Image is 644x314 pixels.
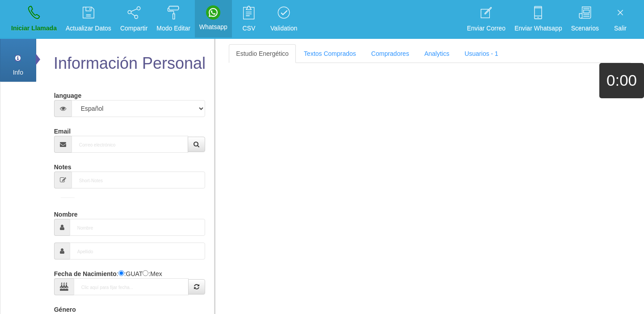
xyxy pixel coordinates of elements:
p: Iniciar Llamada [11,23,57,33]
p: Scenarios [571,23,599,33]
a: Compradores [364,44,417,63]
p: Validation [270,23,297,33]
p: Compartir [120,23,147,33]
a: Scenarios [568,3,602,36]
a: Usuarios - 1 [457,44,505,63]
input: Short-Notes [72,172,206,188]
a: Estudio Energético [229,44,296,63]
a: Validation [267,3,300,36]
label: language [54,88,81,100]
label: Notes [54,159,72,172]
label: Email [54,124,71,136]
p: Whatsapp [199,22,227,32]
p: Modo Editar [156,23,190,33]
a: Salir [605,3,636,36]
a: Enviar Whatsapp [511,3,565,36]
label: Fecha de Nacimiento [54,266,117,278]
a: CSV [233,3,265,36]
a: Textos Comprados [297,44,363,63]
a: Analytics [417,44,456,63]
a: Whatsapp [196,3,231,35]
p: Salir [608,23,633,33]
input: Apellido [70,243,206,260]
a: Compartir [117,3,151,36]
a: Actualizar Datos [63,3,114,36]
input: Nombre [70,219,206,236]
label: Nombre [54,207,78,219]
p: Enviar Correo [467,23,505,33]
h1: 0:00 [599,72,644,89]
a: Modo Editar [153,3,193,36]
p: Enviar Whatsapp [514,23,562,33]
h2: Información Personal [52,54,208,72]
p: CSV [236,23,261,33]
label: Género [54,302,76,314]
input: Correo electrónico [72,136,189,153]
input: :Quechi GUAT [118,270,124,276]
a: Enviar Correo [464,3,509,36]
div: : :GUAT :Mex [54,266,206,295]
p: Actualizar Datos [66,23,111,33]
a: Iniciar Llamada [8,3,60,36]
input: :Yuca-Mex [143,270,148,276]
